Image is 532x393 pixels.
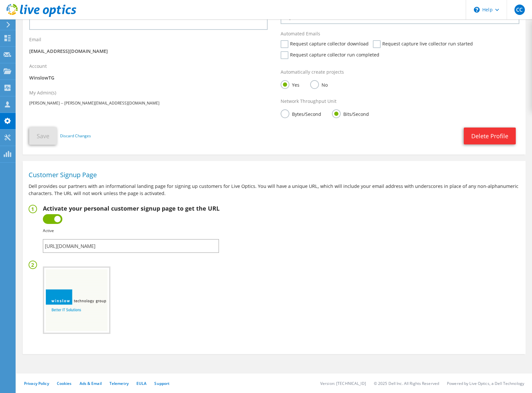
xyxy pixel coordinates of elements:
p: [EMAIL_ADDRESS][DOMAIN_NAME] [29,48,268,55]
label: Request capture live collector run started [373,40,473,48]
label: My Admin(s) [29,90,56,96]
label: Bits/Second [332,109,369,117]
label: Request capture collector run completed [281,51,379,59]
label: Account [29,63,47,69]
a: EULA [136,381,146,386]
a: Telemetry [109,381,129,386]
img: C0e0OLmAhLsfAAAAAElFTkSuQmCC [46,269,108,331]
label: Automatically create projects [281,69,344,75]
svg: \n [474,7,480,13]
li: Powered by Live Optics, a Dell Technology [447,381,524,386]
a: Privacy Policy [24,381,49,386]
label: Email [29,36,41,43]
h2: Activate your personal customer signup page to get the URL [43,205,220,212]
span: CC [514,5,525,15]
label: Yes [281,80,299,88]
a: Support [154,381,170,386]
a: Discard Changes [60,132,91,140]
a: Ads & Email [80,381,102,386]
label: Bytes/Second [281,109,321,117]
p: WinslowTG [29,74,268,81]
li: © 2025 Dell Inc. All Rights Reserved [374,381,439,386]
a: Cookies [57,381,72,386]
button: Save [29,127,57,145]
label: No [310,80,328,88]
li: Version: [TECHNICAL_ID] [320,381,366,386]
a: Delete Profile [464,128,516,144]
label: Request capture collector download [281,40,369,48]
label: Automated Emails [281,31,320,37]
h1: Customer Signup Page [29,172,516,178]
span: [PERSON_NAME] -- [PERSON_NAME][EMAIL_ADDRESS][DOMAIN_NAME] [29,100,159,106]
b: Active [43,228,54,233]
label: Network Throughput Unit [281,98,336,104]
p: Dell provides our partners with an informational landing page for signing up customers for Live O... [29,183,520,197]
